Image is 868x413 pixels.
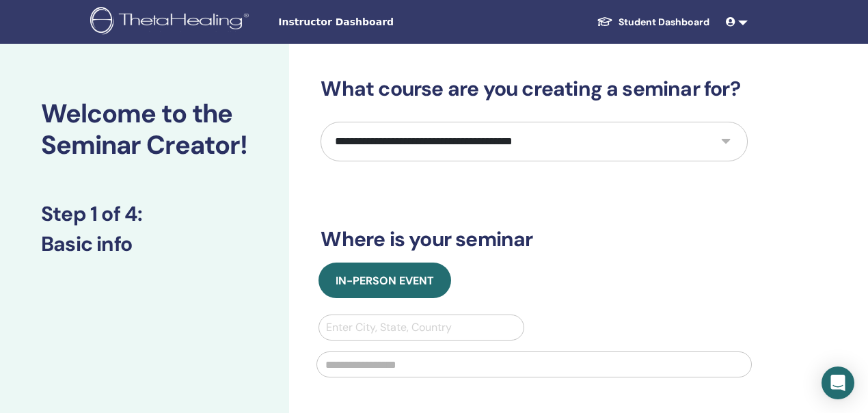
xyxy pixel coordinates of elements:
[318,263,451,298] button: In-Person Event
[278,15,483,29] span: Instructor Dashboard
[41,202,248,226] h3: Step 1 of 4 :
[321,77,748,101] h3: What course are you creating a seminar for?
[90,7,254,38] img: logo.png
[41,232,248,256] h3: Basic info
[41,98,248,161] h2: Welcome to the Seminar Creator!
[336,274,434,288] span: In-Person Event
[586,10,720,35] a: Student Dashboard
[822,367,854,399] div: Open Intercom Messenger
[597,16,613,27] img: graduation-cap-white.svg
[321,227,748,252] h3: Where is your seminar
